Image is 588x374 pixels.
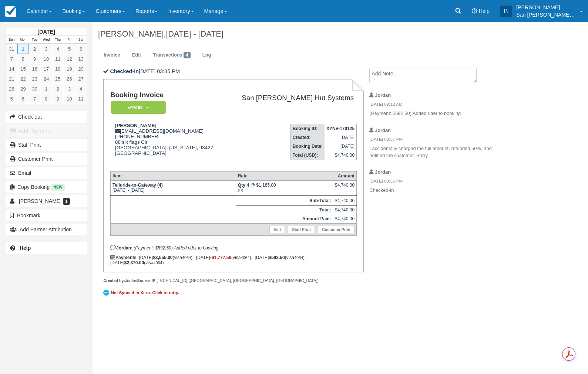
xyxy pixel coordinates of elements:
[19,198,61,204] span: [PERSON_NAME]
[147,48,196,62] a: Transactions4
[333,196,357,205] td: $4,740.00
[325,133,357,142] td: [DATE]
[333,171,357,181] th: Amount
[369,145,494,159] p: I accidentally charged the full amount, refunded 50%, and notified the customer. Sorry
[6,224,87,235] button: Add Partner Attribution
[127,48,147,62] a: Edit
[326,126,355,131] strong: XYNV-170125
[115,123,157,128] strong: [PERSON_NAME]
[238,188,331,192] em: (())
[111,101,166,114] em: Paid
[75,44,87,54] a: 6
[6,125,87,137] button: Add Payment
[478,8,490,14] span: Help
[17,36,29,44] th: Mon
[6,44,17,54] a: 31
[98,30,528,38] h1: [PERSON_NAME],
[137,278,157,283] strong: Source IP:
[52,64,64,74] a: 18
[472,8,477,14] i: Help
[241,255,249,260] small: 4064
[335,183,355,194] div: $4,740.00
[6,153,87,165] a: Customer Print
[6,36,17,44] th: Sun
[29,74,40,84] a: 23
[29,84,40,94] a: 30
[182,255,191,260] small: 4064
[369,187,494,194] p: Checked-In
[29,36,40,44] th: Tue
[64,74,75,84] a: 26
[52,74,64,84] a: 25
[40,36,52,44] th: Wed
[40,94,52,104] a: 8
[64,54,75,64] a: 12
[103,278,125,283] strong: Created by:
[75,94,87,104] a: 11
[6,84,17,94] a: 28
[236,214,333,224] th: Amount Paid:
[64,84,75,94] a: 3
[110,68,139,74] b: Checked-In
[110,101,164,114] a: Paid
[63,198,70,205] span: 1
[110,255,137,260] strong: Payments
[64,36,75,44] th: Fri
[500,6,512,17] div: B
[17,84,29,94] a: 29
[166,29,223,38] span: [DATE] - [DATE]
[6,242,87,254] a: Help
[40,64,52,74] a: 17
[110,181,236,196] td: [DATE] - [DATE]
[6,64,17,74] a: 14
[103,289,181,297] a: Not Synced in Xero. Click to retry.
[17,64,29,74] a: 15
[290,133,325,142] th: Created:
[197,48,217,62] a: Log
[103,278,363,283] div: Jordan [TECHNICAL_ID] ([GEOGRAPHIC_DATA], [GEOGRAPHIC_DATA], [GEOGRAPHIC_DATA])
[29,94,40,104] a: 7
[110,245,132,251] strong: Jordan:
[236,181,333,196] td: 4 @ $1,185.00
[134,245,218,251] em: (Payment: $592.50) Added rider to booking
[64,94,75,104] a: 10
[52,94,64,104] a: 9
[290,124,325,133] th: Booking ID:
[290,142,325,151] th: Booking Date:
[103,68,363,75] p: [DATE] 03:35 PM
[6,210,87,221] button: Bookmark
[29,64,40,74] a: 16
[369,178,494,186] em: [DATE] 03:35 PM
[375,92,391,98] strong: Jordan
[98,48,126,62] a: Invoice
[325,142,357,151] td: [DATE]
[236,171,333,181] th: Rate
[17,44,29,54] a: 1
[64,44,75,54] a: 5
[40,74,52,84] a: 24
[40,54,52,64] a: 10
[75,64,87,74] a: 20
[333,205,357,215] td: $4,740.00
[6,54,17,64] a: 7
[269,255,285,260] strong: $592.50
[29,54,40,64] a: 9
[288,226,315,233] a: Staff Print
[236,205,333,215] th: Total:
[112,183,163,188] strong: Telluride-to-Gateway (4)
[37,29,55,35] strong: [DATE]
[17,54,29,64] a: 8
[294,255,303,260] small: 4064
[375,169,391,175] strong: Jordan
[17,94,29,104] a: 6
[75,36,87,44] th: Sat
[6,139,87,151] a: Staff Print
[124,260,144,265] strong: $2,370.00
[6,195,87,207] a: [PERSON_NAME] 1
[75,54,87,64] a: 13
[5,6,16,17] img: checkfront-main-nav-mini-logo.png
[17,74,29,84] a: 22
[52,54,64,64] a: 11
[236,196,333,205] th: Sub-Total:
[325,151,357,160] td: $4,740.00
